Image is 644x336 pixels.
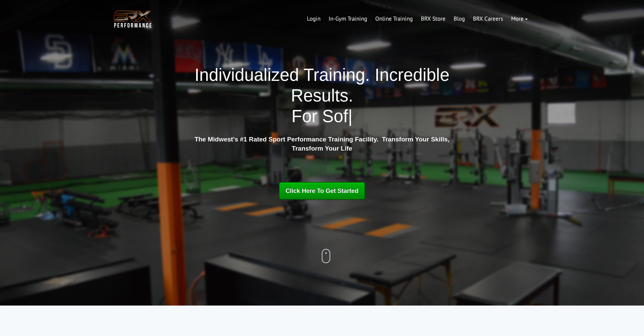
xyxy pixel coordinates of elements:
div: Navigation Menu [303,11,532,27]
a: BRX Store [417,11,450,27]
a: Blog [450,11,469,27]
iframe: Chat Widget [610,304,644,336]
span: | [348,107,352,126]
a: Click Here To Get Started [279,182,365,200]
span: Click Here To Get Started [286,187,359,194]
a: In-Gym Training [325,11,371,27]
a: BRX Careers [469,11,507,27]
a: Login [303,11,325,27]
a: Online Training [371,11,417,27]
strong: The Midwest's #1 Rated Sport Performance Training Facility. Transform Your Skills, Transform Your... [194,136,449,152]
a: More [507,11,532,27]
span: For Sof [291,107,348,126]
h1: Individualized Training. Incredible Results. [192,65,452,127]
img: BRX Transparent Logo-2 [113,9,153,29]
